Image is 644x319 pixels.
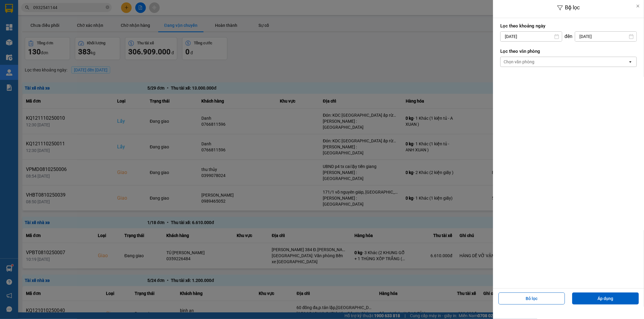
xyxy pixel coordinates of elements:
[628,59,633,64] svg: open
[572,292,639,305] button: Áp dụng
[498,292,565,305] button: Bỏ lọc
[562,33,575,39] div: đến
[575,32,636,41] input: Select a date.
[500,48,637,54] label: Lọc theo văn phòng
[504,59,534,65] div: Chọn văn phòng
[501,32,562,41] input: Select a date.
[500,23,637,29] label: Lọc theo khoảng ngày
[565,4,580,11] span: Bộ lọc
